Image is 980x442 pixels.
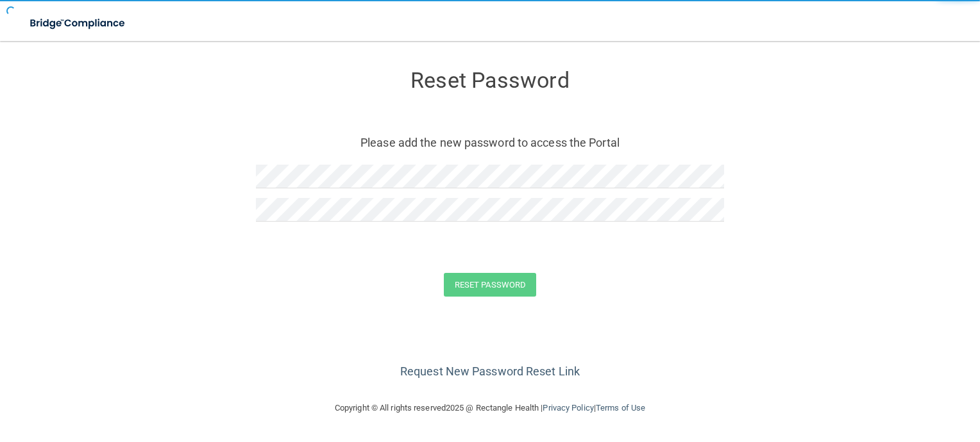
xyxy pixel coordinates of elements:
[543,403,593,413] a: Privacy Policy
[444,273,536,297] button: Reset Password
[266,132,714,153] p: Please add the new password to access the Portal
[19,10,137,37] img: bridge_compliance_login_screen.278c3ca4.svg
[596,403,645,413] a: Terms of Use
[256,69,724,92] h3: Reset Password
[256,388,724,429] div: Copyright © All rights reserved 2025 @ Rectangle Health | |
[400,364,580,378] a: Request New Password Reset Link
